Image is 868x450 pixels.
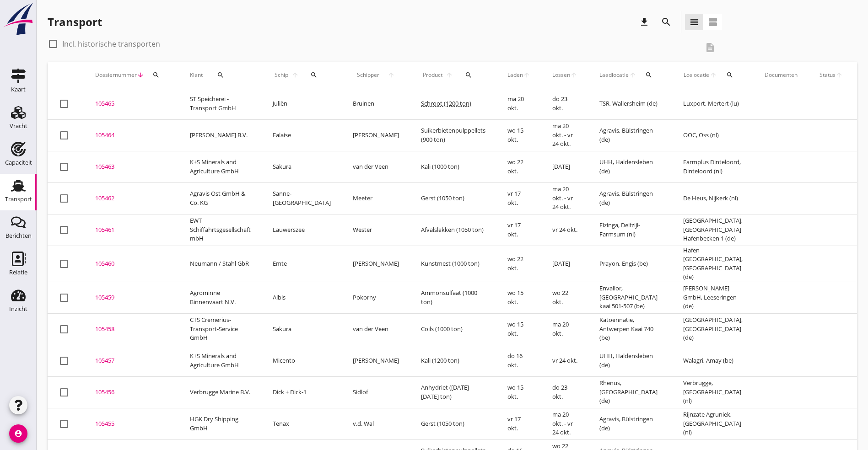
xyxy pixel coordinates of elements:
[190,64,251,86] div: Klant
[672,214,754,246] td: [GEOGRAPHIC_DATA], [GEOGRAPHIC_DATA] Hafenbecken 1 (de)
[179,246,262,282] td: Neumann / Stahl GbR
[672,408,754,439] td: Rijnzate Agruniek, [GEOGRAPHIC_DATA] (nl)
[410,182,496,214] td: Gerst (1050 ton)
[179,408,262,439] td: HGK Dry Shipping GmbH
[2,2,35,36] img: logo-small.a267ee39.svg
[9,306,27,312] div: Inzicht
[95,259,168,268] div: 105460
[10,123,27,129] div: Vracht
[588,151,672,182] td: UHH, Haldensleben (de)
[342,345,410,376] td: [PERSON_NAME]
[507,71,523,79] span: Laden
[588,246,672,282] td: Prayon, Engis (be)
[342,214,410,246] td: Wester
[588,313,672,345] td: Katoennatie, Antwerpen Kaai 740 (be)
[683,71,710,79] span: Loslocatie
[342,282,410,313] td: Pokorny
[588,408,672,439] td: Agravis, Bülstringen (de)
[672,119,754,151] td: OOC, Oss (nl)
[588,119,672,151] td: Agravis, Bülstringen (de)
[262,408,342,439] td: Tenax
[672,282,754,313] td: [PERSON_NAME] GmbH, Leeseringen (de)
[726,71,733,79] i: search
[410,408,496,439] td: Gerst (1050 ton)
[496,182,541,214] td: vr 17 okt.
[179,182,262,214] td: Agravis Ost GmbH & Co. KG
[541,313,588,345] td: ma 20 okt.
[410,246,496,282] td: Kunstmest (1000 ton)
[541,182,588,214] td: ma 20 okt. - vr 24 okt.
[496,282,541,313] td: wo 15 okt.
[496,214,541,246] td: vr 17 okt.
[541,408,588,439] td: ma 20 okt. - vr 24 okt.
[819,71,836,79] span: Status
[95,194,168,203] div: 105462
[410,376,496,408] td: Anhydriet ([DATE] - [DATE] ton)
[588,282,672,313] td: Envalior, [GEOGRAPHIC_DATA] kaai 501-507 (be)
[541,282,588,313] td: wo 22 okt.
[342,376,410,408] td: Sidlof
[672,313,754,345] td: [GEOGRAPHIC_DATA], [GEOGRAPHIC_DATA] (de)
[273,71,290,79] span: Schip
[11,86,26,92] div: Kaart
[179,345,262,376] td: K+S Minerals and Agriculture GmbH
[552,71,570,79] span: Lossen
[262,182,342,214] td: Sanne-[GEOGRAPHIC_DATA]
[836,71,843,79] i: arrow_upward
[672,345,754,376] td: Walagri, Amay (be)
[262,119,342,151] td: Falaise
[48,15,102,29] div: Transport
[588,182,672,214] td: Agravis, Bülstringen (de)
[541,246,588,282] td: [DATE]
[496,408,541,439] td: vr 17 okt.
[421,71,444,79] span: Product
[710,71,718,79] i: arrow_upward
[588,376,672,408] td: Rhenus, [GEOGRAPHIC_DATA] (de)
[629,71,637,79] i: arrow_upward
[541,376,588,408] td: do 23 okt.
[541,88,588,120] td: do 23 okt.
[410,345,496,376] td: Kali (1200 ton)
[410,151,496,182] td: Kali (1000 ton)
[342,119,410,151] td: [PERSON_NAME]
[639,16,650,27] i: download
[342,246,410,282] td: [PERSON_NAME]
[410,119,496,151] td: Suikerbietenpulppellets (900 ton)
[152,71,160,79] i: search
[383,71,399,79] i: arrow_upward
[588,214,672,246] td: Elzinga, Delfzijl-Farmsum (nl)
[262,151,342,182] td: Sakura
[262,345,342,376] td: Micento
[541,151,588,182] td: [DATE]
[262,88,342,120] td: Juliën
[262,376,342,408] td: Dick + Dick-1
[496,119,541,151] td: wo 15 okt.
[217,71,224,79] i: search
[179,313,262,345] td: CTS Cremerius-Transport-Service GmbH
[541,214,588,246] td: vr 24 okt.
[707,16,718,27] i: view_agenda
[672,376,754,408] td: Verbrugge, [GEOGRAPHIC_DATA] (nl)
[342,182,410,214] td: Meeter
[262,246,342,282] td: Emte
[179,88,262,120] td: ST Speicherei - Transport GmbH
[62,39,160,48] label: Incl. historische transporten
[672,182,754,214] td: De Heus, Nijkerk (nl)
[353,71,383,79] span: Schipper
[496,88,541,120] td: ma 20 okt.
[599,71,629,79] span: Laadlocatie
[342,313,410,345] td: van der Veen
[9,269,27,275] div: Relatie
[541,119,588,151] td: ma 20 okt. - vr 24 okt.
[137,71,144,79] i: arrow_downward
[496,151,541,182] td: wo 22 okt.
[661,16,672,27] i: search
[410,214,496,246] td: Afvalslakken (1050 ton)
[672,151,754,182] td: Farmplus Dinteloord, Dinteloord (nl)
[290,71,300,79] i: arrow_upward
[95,162,168,171] div: 105463
[95,356,168,365] div: 105457
[9,424,27,443] i: account_circle
[496,345,541,376] td: do 16 okt.
[765,71,798,79] div: Documenten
